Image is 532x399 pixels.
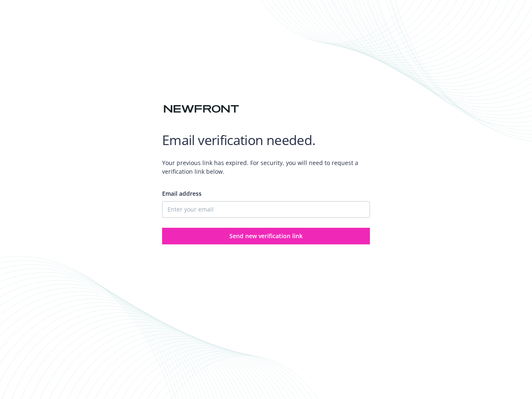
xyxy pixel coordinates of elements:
[162,152,370,182] span: Your previous link has expired. For security, you will need to request a verification link below.
[162,102,241,116] img: Newfront logo
[229,232,303,240] span: Send new verification link
[162,228,370,244] button: Send new verification link
[162,132,370,148] h1: Email verification needed.
[162,201,370,218] input: Enter your email
[162,190,202,197] span: Email address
